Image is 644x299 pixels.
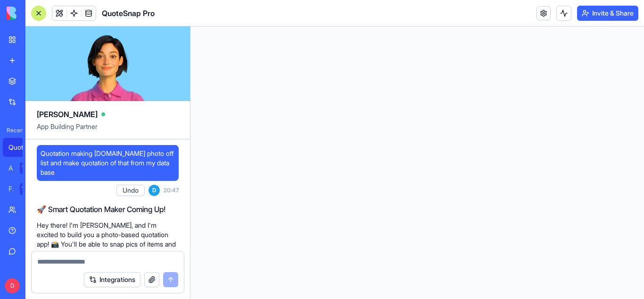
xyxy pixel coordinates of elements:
[102,8,155,19] span: QuoteSnap Pro
[8,163,13,173] div: AI Logo Generator
[8,184,13,194] div: Feedback Form
[3,127,23,134] span: Recent
[149,185,160,196] span: D
[3,159,41,178] a: AI Logo GeneratorTRY
[20,162,35,174] div: TRY
[116,185,145,196] button: Undo
[3,138,41,157] a: QuoteSnap Pro
[37,109,98,120] span: [PERSON_NAME]
[84,272,140,287] button: Integrations
[5,278,20,293] span: D
[20,183,35,195] div: TRY
[8,143,35,152] div: QuoteSnap Pro
[3,179,41,198] a: Feedback FormTRY
[37,221,179,277] p: Hey there! I'm [PERSON_NAME], and I'm excited to build you a photo-based quotation app! 📸 You'll ...
[7,7,65,20] img: logo
[164,187,179,194] span: 20:47
[577,6,638,21] button: Invite & Share
[41,149,175,177] span: Quotation making [DOMAIN_NAME] photo off list and make quotation of that from my data base
[37,122,179,139] span: App Building Partner
[37,204,179,215] h2: 🚀 Smart Quotation Maker Coming Up!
